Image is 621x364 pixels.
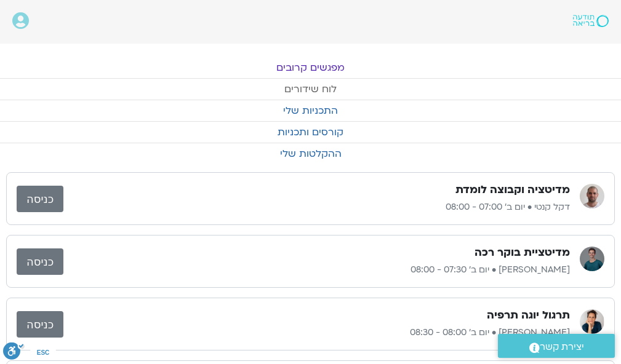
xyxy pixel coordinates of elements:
h3: מדיטציית בוקר רכה [475,245,570,260]
a: יצירת קשר [498,334,615,358]
a: כניסה [17,186,63,212]
p: דקל קנטי • יום ב׳ 07:00 - 08:00 [63,200,570,215]
a: כניסה [17,248,63,275]
span: יצירת קשר [540,339,584,355]
h3: מדיטציה וקבוצה לומדת [455,183,570,197]
p: [PERSON_NAME] • יום ב׳ 08:00 - 08:30 [63,325,570,340]
a: כניסה [17,311,63,338]
h3: תרגול יוגה תרפיה [487,308,570,323]
p: [PERSON_NAME] • יום ב׳ 07:30 - 08:00 [63,263,570,277]
img: אורי דאובר [580,247,604,271]
img: יעל אלנברג [580,309,604,334]
img: דקל קנטי [580,184,604,208]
